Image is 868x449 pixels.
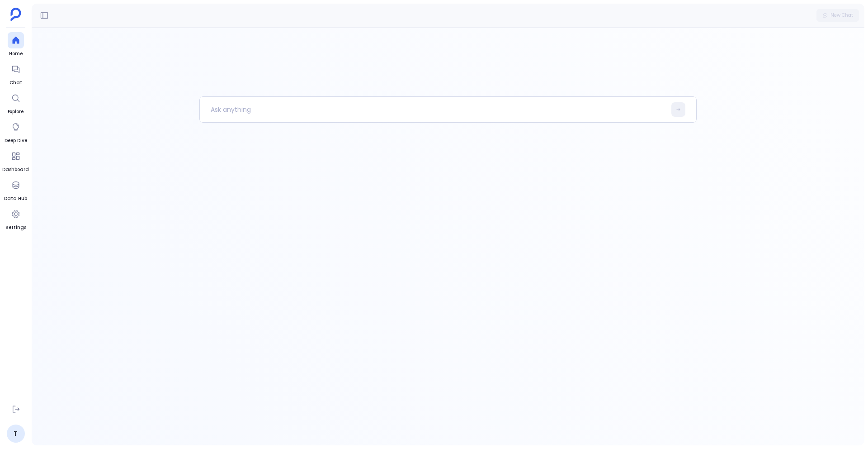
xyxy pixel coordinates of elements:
span: Home [8,50,24,57]
img: petavue logo [10,8,21,21]
span: Explore [8,108,24,115]
span: Data Hub [4,195,27,202]
a: Deep Dive [5,119,27,144]
a: Settings [5,206,26,231]
span: Chat [8,79,24,86]
a: Explore [8,90,24,115]
a: Dashboard [2,148,29,173]
a: Chat [8,61,24,86]
span: Deep Dive [5,137,27,144]
a: Data Hub [4,177,27,202]
span: Dashboard [2,166,29,173]
a: Home [8,32,24,57]
span: Settings [5,224,26,231]
a: T [7,425,25,443]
